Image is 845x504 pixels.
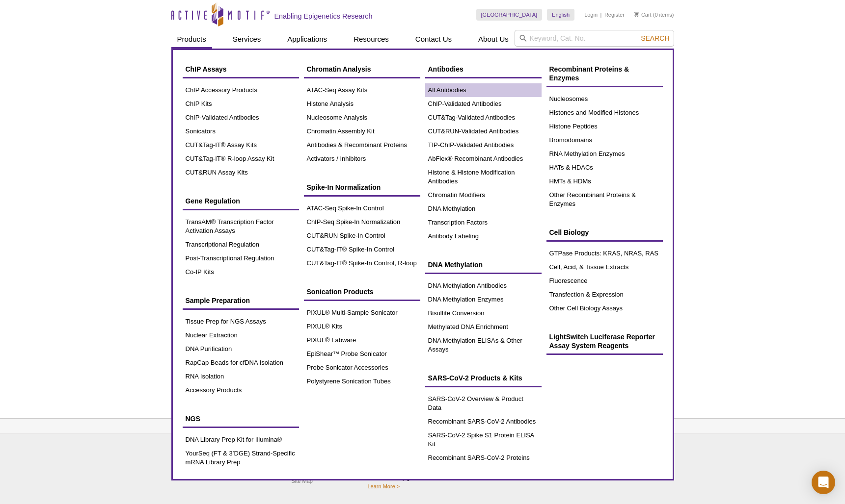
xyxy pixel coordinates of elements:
[183,370,299,383] a: RNA Isolation
[425,334,542,356] a: DNA Methylation ELISAs & Other Assays
[428,65,463,73] span: Antibodies
[425,138,542,152] a: TIP-ChIP-Validated Antibodies
[183,111,299,125] a: ChIP-Validated Antibodies
[425,111,542,125] a: CUT&Tag-Validated Antibodies
[183,383,299,397] a: Accessory Products
[304,347,420,361] a: EpiShear™ Probe Sonicator
[546,133,663,147] a: Bromodomains
[546,288,663,302] a: Transfection & Expression
[425,216,542,229] a: Transcription Factors
[304,138,420,152] a: Antibodies & Recombinant Proteins
[171,30,212,49] a: Products
[274,12,373,21] h2: Enabling Epigenetics Research
[183,433,299,447] a: DNA Library Prep Kit for Illumina®
[368,483,400,489] a: Learn More >
[472,30,515,49] a: About Us
[227,30,267,49] a: Services
[812,471,835,494] div: Open Intercom Messenger
[348,30,395,49] a: Resources
[183,192,299,210] a: Gene Regulation
[304,97,420,111] a: Histone Analysis
[425,188,542,202] a: Chromatin Modifiers
[304,202,420,215] a: ATAC-Seq Spike-In Control
[546,328,663,355] a: LightSwitch Luciferase Reporter Assay System Reagents
[183,265,299,279] a: Co-IP Kits
[183,291,299,310] a: Sample Preparation
[307,183,381,191] span: Spike-In Normalization
[641,34,669,42] span: Search
[549,65,629,82] span: Recombinant Proteins & Enzymes
[183,315,299,328] a: Tissue Prep for NGS Assays
[547,9,574,21] a: English
[425,320,542,334] a: Methylated DNA Enrichment
[186,65,227,73] span: ChIP Assays
[428,374,522,382] span: SARS-CoV-2 Products & Kits
[183,447,299,469] a: YourSeq (FT & 3’DGE) Strand-Specific mRNA Library Prep
[304,60,420,78] a: Chromatin Analysis
[634,11,652,18] a: Cart
[546,92,663,106] a: Nucleosomes
[546,260,663,274] a: Cell, Acid, & Tissue Extracts
[546,302,663,315] a: Other Cell Biology Assays
[304,178,420,197] a: Spike-In Normalization
[183,215,299,238] a: TransAM® Transcription Factor Activation Assays
[307,65,371,73] span: Chromatin Analysis
[546,188,663,211] a: Other Recombinant Proteins & Enzymes
[304,229,420,243] a: CUT&RUN Spike-In Control
[425,306,542,320] a: Bisulfite Conversion
[546,106,663,120] a: Histones and Modified Histones
[183,125,299,138] a: Sonicators
[183,83,299,97] a: ChIP Accessory Products
[425,392,542,415] a: SARS-CoV-2 Overview & Product Data
[183,252,299,265] a: Post-Transcriptional Regulation
[546,161,663,175] a: HATs & HDACs
[183,356,299,370] a: RapCap Beads for cfDNA Isolation
[304,361,420,375] a: Probe Sonicator Accessories
[425,293,542,306] a: DNA Methylation Enzymes
[304,125,420,138] a: Chromatin Assembly Kit
[549,228,589,236] span: Cell Biology
[600,9,602,21] li: |
[183,138,299,152] a: CUT&Tag-IT® Assay Kits
[638,34,672,43] button: Search
[304,333,420,347] a: PIXUL® Labware
[307,288,374,296] span: Sonication Products
[425,152,542,166] a: AbFlex® Recombinant Antibodies
[546,223,663,242] a: Cell Biology
[476,9,543,21] a: [GEOGRAPHIC_DATA]
[304,306,420,320] a: PIXUL® Multi-Sample Sonicator
[289,474,315,488] a: Site Map
[304,215,420,229] a: ChIP-Seq Spike-In Normalization
[425,97,542,111] a: ChIP-Validated Antibodies
[634,12,639,17] img: Your Cart
[304,83,420,97] a: ATAC-Seq Assay Kits
[304,256,420,270] a: CUT&Tag-IT® Spike-In Control, R-loop
[634,9,674,21] li: (0 items)
[183,97,299,111] a: ChIP Kits
[281,30,333,49] a: Applications
[409,30,458,49] a: Contact Us
[425,229,542,243] a: Antibody Labeling
[425,125,542,138] a: CUT&RUN-Validated Antibodies
[428,261,483,269] span: DNA Methylation
[425,166,542,188] a: Histone & Histone Modification Antibodies
[304,111,420,125] a: Nucleosome Analysis
[183,409,299,428] a: NGS
[604,11,625,18] a: Register
[186,197,240,205] span: Gene Regulation
[546,247,663,260] a: GTPase Products: KRAS, NRAS, RAS
[546,120,663,133] a: Histone Peptides
[425,279,542,293] a: DNA Methylation Antibodies
[546,274,663,288] a: Fluorescence
[304,375,420,388] a: Polystyrene Sonication Tubes
[183,152,299,166] a: CUT&Tag-IT® R-loop Assay Kit
[304,152,420,166] a: Activators / Inhibitors
[584,11,598,18] a: Login
[183,238,299,252] a: Transcriptional Regulation
[546,175,663,188] a: HMTs & HDMs
[546,60,663,87] a: Recombinant Proteins & Enzymes
[304,243,420,256] a: CUT&Tag-IT® Spike-In Control
[425,369,542,387] a: SARS-CoV-2 Products & Kits
[425,83,542,97] a: All Antibodies
[304,320,420,333] a: PIXUL® Kits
